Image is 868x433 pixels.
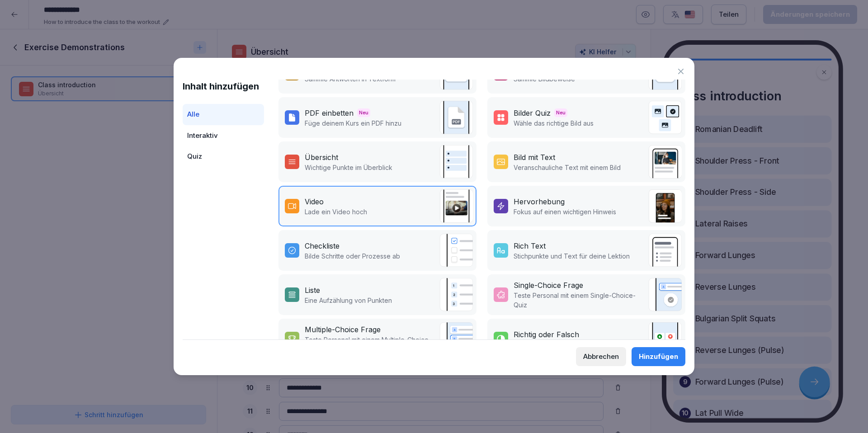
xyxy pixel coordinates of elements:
[305,118,401,128] p: Füge deinem Kurs ein PDF hinzu
[305,251,400,261] p: Bilde Schritte oder Prozesse ab
[439,145,473,179] img: overview.svg
[583,352,619,362] div: Abbrechen
[514,280,583,291] div: Single-Choice Frage
[639,352,678,362] div: Hinzufügen
[439,189,473,223] img: video.png
[305,207,367,216] p: Lade ein Video hoch
[305,240,340,251] div: Checkliste
[514,251,630,261] p: Stichpunkte und Text für deine Lektion
[183,146,264,167] div: Quiz
[514,163,621,172] p: Veranschauliche Text mit einem Bild
[554,108,567,117] span: Neu
[576,347,626,366] button: Abbrechen
[648,145,682,179] img: text_image.png
[183,80,264,93] h1: Inhalt hinzufügen
[514,207,616,216] p: Fokus auf einen wichtigen Hinweis
[305,108,354,118] div: PDF einbetten
[439,322,473,356] img: quiz.svg
[183,125,264,146] div: Interaktiv
[305,296,392,305] p: Eine Aufzählung von Punkten
[648,189,682,223] img: callout.png
[305,335,435,354] p: Teste Personal mit einem Multiple-Choice-Quiz
[439,278,473,311] img: list.svg
[648,322,682,356] img: true_false.svg
[439,101,473,134] img: pdf_embed.svg
[305,152,338,163] div: Übersicht
[632,347,685,366] button: Hinzufügen
[648,234,682,267] img: richtext.svg
[648,278,682,311] img: single_choice_quiz.svg
[514,240,546,251] div: Rich Text
[305,285,320,296] div: Liste
[305,163,392,172] p: Wichtige Punkte im Überblick
[305,324,381,335] div: Multiple-Choice Frage
[514,118,594,128] p: Wähle das richtige Bild aus
[514,329,579,340] div: Richtig oder Falsch
[183,104,264,125] div: Alle
[305,196,324,207] div: Video
[514,108,551,118] div: Bilder Quiz
[514,196,565,207] div: Hervorhebung
[514,291,644,310] p: Teste Personal mit einem Single-Choice-Quiz
[439,234,473,267] img: checklist.svg
[357,108,370,117] span: Neu
[648,101,682,134] img: image_quiz.svg
[514,152,555,163] div: Bild mit Text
